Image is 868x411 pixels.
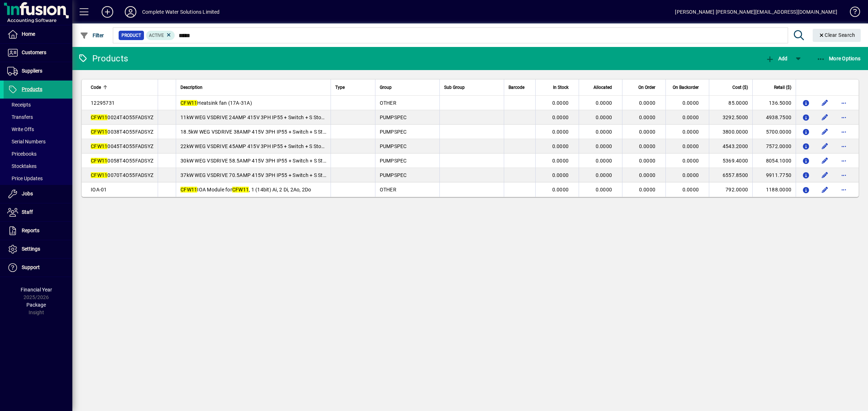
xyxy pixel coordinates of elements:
[819,155,831,166] button: Edit
[4,185,72,203] a: Jobs
[7,114,33,120] span: Transfers
[838,126,850,138] button: More options
[180,83,203,91] span: Description
[4,123,72,135] a: Write Offs
[4,259,72,277] a: Support
[732,83,748,91] span: Cost ($)
[552,100,569,106] span: 0.0000
[552,129,569,135] span: 0.0000
[444,83,465,91] span: Sub Group
[552,158,569,164] span: 0.0000
[819,184,831,195] button: Edit
[638,83,655,91] span: On Order
[4,44,72,62] a: Customers
[380,100,396,106] span: OTHER
[819,140,831,152] button: Edit
[149,33,164,38] span: Active
[91,158,153,164] span: 0058T4O55FADSYZ
[380,172,407,178] span: PUMPSPEC
[4,62,72,80] a: Suppliers
[78,53,128,64] div: Products
[4,148,72,160] a: Pricebooks
[22,31,35,37] span: Home
[682,172,699,178] span: 0.0000
[752,168,796,182] td: 9911.7750
[7,102,31,108] span: Receipts
[639,158,656,164] span: 0.0000
[838,140,850,152] button: More options
[596,100,612,106] span: 0.0000
[752,139,796,153] td: 7572.0000
[22,191,33,196] span: Jobs
[380,143,407,149] span: PUMPSPEC
[552,172,569,178] span: 0.0000
[675,6,837,18] div: [PERSON_NAME] [PERSON_NAME][EMAIL_ADDRESS][DOMAIN_NAME]
[509,83,524,91] span: Barcode
[180,172,346,178] span: 37kW WEG VSDRIVE 70.5AMP 415V 3PH IP55 + Switch + S Stop N Duty
[682,143,699,149] span: 0.0000
[91,187,107,192] span: IOA-01
[552,143,569,149] span: 0.0000
[639,172,656,178] span: 0.0000
[552,114,569,120] span: 0.0000
[91,114,153,120] span: 0024T4O55FADSYZ
[22,228,39,233] span: Reports
[838,169,850,181] button: More options
[4,240,72,258] a: Settings
[815,52,863,65] button: More Options
[4,160,72,172] a: Stocktakes
[552,187,569,192] span: 0.0000
[596,114,612,120] span: 0.0000
[596,172,612,178] span: 0.0000
[91,172,153,178] span: 0070T4O55FADSYZ
[22,209,33,215] span: Staff
[91,158,107,164] em: CFW11
[380,114,407,120] span: PUMPSPEC
[22,68,42,74] span: Suppliers
[380,187,396,192] span: OTHER
[380,129,407,135] span: PUMPSPEC
[752,153,796,168] td: 8054.1000
[180,187,197,192] em: CFW11
[180,143,341,149] span: 22kW WEG VSDRIVE 45AMP 415V 3PH IP55 + Switch + S Stop N Duty
[596,143,612,149] span: 0.0000
[4,203,72,221] a: Staff
[709,96,752,110] td: 85.0000
[380,83,392,91] span: Group
[180,187,311,192] span: IOA Module for , 1 (14bit) Ai, 2 Di, 2Ao, 2Do
[682,187,699,192] span: 0.0000
[122,32,141,39] span: Product
[844,1,859,25] a: Knowledge Base
[819,169,831,181] button: Edit
[596,158,612,164] span: 0.0000
[553,83,569,91] span: In Stock
[709,182,752,197] td: 792.0000
[91,83,153,91] div: Code
[509,83,531,91] div: Barcode
[91,129,107,135] em: CFW11
[838,97,850,109] button: More options
[7,139,46,144] span: Serial Numbers
[752,125,796,139] td: 5700.0000
[639,100,656,106] span: 0.0000
[682,114,699,120] span: 0.0000
[7,176,43,181] span: Price Updates
[593,83,612,91] span: Allocated
[4,222,72,240] a: Reports
[774,83,791,91] span: Retail ($)
[26,302,46,308] span: Package
[709,110,752,125] td: 3292.5000
[380,83,435,91] div: Group
[119,5,142,18] button: Profile
[96,5,119,18] button: Add
[180,129,346,135] span: 18.5kW WEG VSDRIVE 38AMP 415V 3PH IP55 + Switch + S Stop N Duty
[180,100,252,106] span: Heatsink fan (17A-31A)
[709,153,752,168] td: 5369.4000
[22,49,46,55] span: Customers
[22,264,40,270] span: Support
[4,25,72,43] a: Home
[91,172,107,178] em: CFW11
[819,112,831,123] button: Edit
[639,143,656,149] span: 0.0000
[583,83,618,91] div: Allocated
